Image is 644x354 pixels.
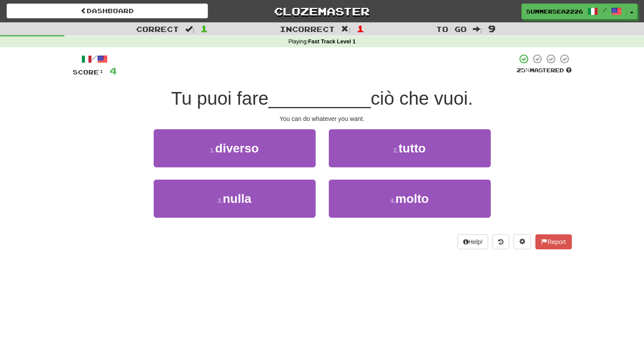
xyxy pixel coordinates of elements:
[391,197,396,204] small: 4 .
[357,23,364,34] span: 1
[73,68,104,76] span: Score:
[73,114,572,123] div: You can do whatever you want.
[221,4,422,19] a: Clozemaster
[329,129,491,167] button: 2.tutto
[308,39,356,45] strong: Fast Track Level 1
[185,25,195,33] span: :
[521,4,626,19] a: SummerSea2226 /
[171,88,269,109] span: Tu puoi fare
[280,25,335,33] span: Incorrect
[268,88,371,109] span: __________
[371,88,473,109] span: ciò che vuoi.
[436,25,467,33] span: To go
[398,142,426,155] span: tutto
[210,147,215,154] small: 1 .
[535,234,571,249] button: Report
[154,180,316,218] button: 3.nulla
[223,192,251,205] span: nulla
[517,67,572,74] div: Mastered
[73,53,117,64] div: /
[218,197,223,204] small: 3 .
[488,23,496,34] span: 9
[493,234,509,249] button: Round history (alt+y)
[341,25,351,33] span: :
[215,142,259,155] span: diverso
[136,25,179,33] span: Correct
[517,67,530,74] span: 25 %
[395,192,429,205] span: molto
[329,180,491,218] button: 4.molto
[7,4,208,18] a: Dashboard
[473,25,482,33] span: :
[602,7,607,13] span: /
[457,234,489,249] button: Help!
[154,129,316,167] button: 1.diverso
[109,65,117,76] span: 4
[526,7,583,15] span: SummerSea2226
[394,147,399,154] small: 2 .
[201,23,208,34] span: 1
